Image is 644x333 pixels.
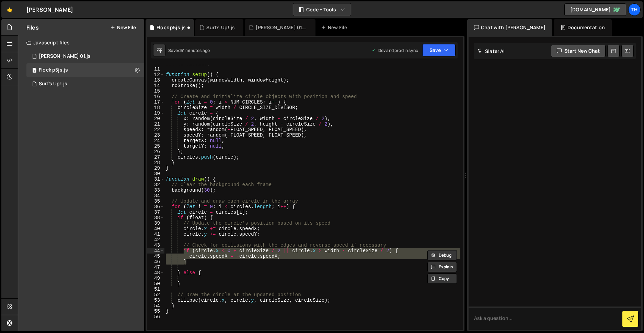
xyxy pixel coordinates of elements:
[147,143,164,149] div: 25
[26,77,144,91] div: 17106/47318.js
[427,262,457,272] button: Explain
[147,77,164,83] div: 13
[147,259,164,265] div: 46
[147,276,164,281] div: 49
[321,24,350,31] div: New File
[26,24,39,31] h2: Files
[1,1,18,18] a: 🤙
[628,3,641,16] a: Th
[157,24,186,31] div: Flock p5js.js
[147,314,164,320] div: 56
[147,198,164,204] div: 35
[371,47,418,53] div: Dev and prod in sync
[147,105,164,110] div: 18
[467,19,552,36] div: Chat with [PERSON_NAME]
[39,53,91,60] div: [PERSON_NAME] 01.js
[147,215,164,221] div: 38
[147,265,164,270] div: 47
[181,47,210,53] div: 51 minutes ago
[147,127,164,132] div: 22
[147,138,164,143] div: 24
[147,281,164,287] div: 50
[147,149,164,154] div: 26
[147,99,164,105] div: 17
[168,47,210,53] div: Saved
[422,44,456,56] button: Save
[26,50,144,63] div: 17106/47176.js
[427,250,457,260] button: Debug
[147,204,164,210] div: 36
[32,68,36,74] span: 1
[147,221,164,226] div: 39
[147,83,164,88] div: 14
[39,81,67,87] div: Surf's Up!.js
[147,66,164,72] div: 11
[39,67,68,73] div: Flock p5js.js
[147,72,164,77] div: 12
[147,254,164,259] div: 45
[293,3,351,16] button: Code + Tools
[147,292,164,298] div: 52
[147,237,164,243] div: 42
[147,132,164,138] div: 23
[147,176,164,182] div: 31
[427,273,457,284] button: Copy
[147,270,164,276] div: 48
[554,19,612,36] div: Documentation
[206,24,235,31] div: Surf's Up!.js
[26,63,144,77] div: Flock p5js.js
[26,6,73,14] div: [PERSON_NAME]
[147,88,164,94] div: 15
[147,187,164,193] div: 33
[564,3,626,16] a: [DOMAIN_NAME]
[147,171,164,176] div: 30
[110,25,136,30] button: New File
[147,160,164,165] div: 28
[147,116,164,121] div: 20
[478,48,505,54] h2: Slater AI
[147,287,164,292] div: 51
[147,309,164,314] div: 55
[147,303,164,309] div: 54
[147,94,164,99] div: 16
[147,210,164,215] div: 37
[147,182,164,187] div: 32
[147,248,164,254] div: 44
[551,45,606,57] button: Start new chat
[147,232,164,237] div: 41
[147,193,164,198] div: 34
[256,24,307,31] div: [PERSON_NAME] 01.js
[147,110,164,116] div: 19
[147,121,164,127] div: 21
[18,36,144,50] div: Javascript files
[147,165,164,171] div: 29
[147,298,164,303] div: 53
[147,243,164,248] div: 43
[147,226,164,232] div: 40
[147,154,164,160] div: 27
